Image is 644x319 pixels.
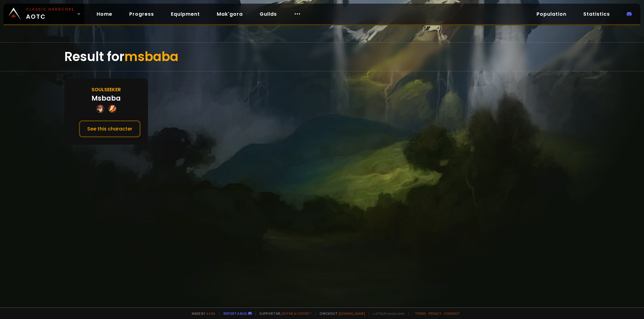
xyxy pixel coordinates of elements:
[255,8,282,20] a: Guilds
[255,311,312,316] span: Support me,
[444,311,460,316] a: Consent
[578,8,615,20] a: Statistics
[369,311,405,316] span: v. d752d5 - production
[532,8,571,20] a: Population
[206,311,215,316] a: a fan
[124,8,159,20] a: Progress
[64,43,579,71] div: Result for
[282,311,312,316] a: Buy me a coffee
[124,48,178,66] span: msbaba
[166,8,205,20] a: Equipment
[415,311,426,316] a: Terms
[91,93,121,103] div: Msbaba
[92,8,117,20] a: Home
[188,311,215,316] span: Made by
[91,86,121,93] div: Soulseeker
[316,311,365,316] span: Checkout
[428,311,441,316] a: Privacy
[26,7,74,12] small: Classic Hardcore
[339,311,365,316] a: [DOMAIN_NAME]
[4,4,85,24] a: Classic HardcoreAOTC
[26,7,74,21] span: AOTC
[212,8,248,20] a: Mak'gora
[79,120,141,137] button: See this character
[223,311,247,316] a: Report a bug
